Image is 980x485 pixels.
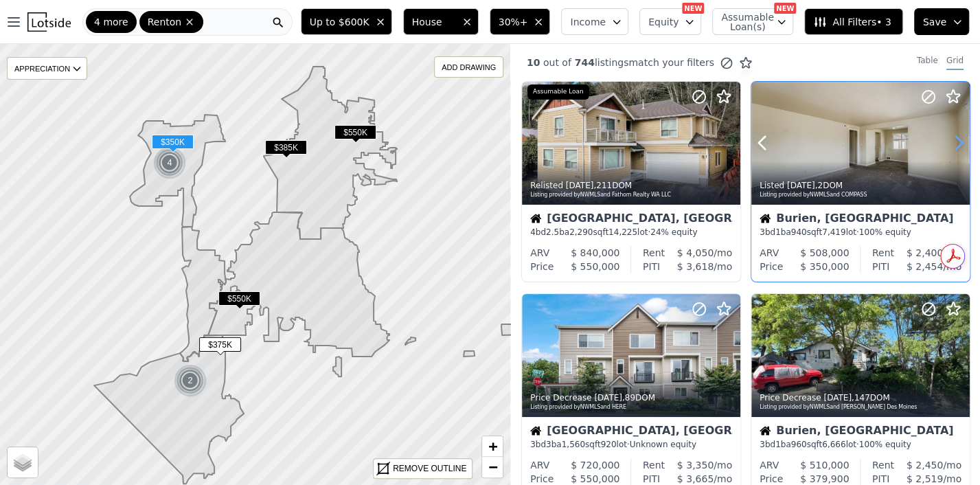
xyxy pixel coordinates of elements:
[530,425,732,439] div: [GEOGRAPHIC_DATA], [GEOGRAPHIC_DATA]
[530,425,541,436] img: House
[822,440,845,449] span: 6,666
[760,213,961,227] div: Burien, [GEOGRAPHIC_DATA]
[872,246,894,260] div: Rent
[894,458,961,472] div: /mo
[265,140,307,160] div: $385K
[530,213,732,227] div: [GEOGRAPHIC_DATA], [GEOGRAPHIC_DATA]
[760,246,779,260] div: ARV
[403,8,479,35] button: House
[643,246,665,260] div: Rent
[907,460,943,471] span: $ 2,450
[894,246,961,260] div: /mo
[800,460,849,471] span: $ 510,000
[530,260,554,273] div: Price
[791,227,807,237] span: 940
[760,213,771,224] img: House
[648,15,679,29] span: Equity
[94,15,128,29] span: 4 more
[907,473,943,484] span: $ 2,519
[530,227,732,238] div: 4 bd 2.5 ba sqft lot · 24% equity
[499,15,528,29] span: 30%+
[907,261,943,272] span: $ 2,454
[570,15,606,29] span: Income
[412,15,456,29] span: House
[889,260,961,273] div: /mo
[760,180,963,191] div: Listed , 2 DOM
[301,8,392,35] button: Up to $600K
[265,140,307,155] span: $385K
[530,403,733,411] div: Listing provided by NWMLS and HERE
[946,55,964,70] div: Grid
[521,81,740,282] a: Relisted [DATE],211DOMListing provided byNWMLSand Fathom Realty WA LLCAssumable LoanHouse[GEOGRAP...
[571,473,619,484] span: $ 550,000
[530,180,733,191] div: Relisted , 211 DOM
[199,337,241,357] div: $375K
[787,181,815,190] time: 2025-09-23 00:00
[530,246,549,260] div: ARV
[760,260,783,273] div: Price
[8,447,38,477] a: Layers
[527,84,589,100] div: Assumable Loan
[639,8,701,35] button: Equity
[813,15,891,29] span: All Filters • 3
[822,227,845,237] span: 7,419
[490,8,551,35] button: 30%+
[562,440,585,449] span: 1,560
[914,8,969,35] button: Save
[643,260,660,273] div: PITI
[760,227,961,238] div: 3 bd 1 ba sqft lot · 100% equity
[760,458,779,472] div: ARV
[804,8,902,35] button: All Filters• 3
[600,440,616,449] span: 920
[760,425,771,436] img: House
[334,125,376,145] div: $550K
[561,8,628,35] button: Income
[712,8,793,35] button: Assumable Loan(s)
[800,247,849,258] span: $ 508,000
[310,15,369,29] span: Up to $600K
[510,56,753,70] div: out of listings
[527,57,540,68] span: 10
[760,392,963,403] div: Price Decrease , 147 DOM
[608,227,637,237] span: 14,225
[760,403,963,411] div: Listing provided by NWMLS and [PERSON_NAME] Des Moines
[571,261,619,272] span: $ 550,000
[760,191,963,199] div: Listing provided by NWMLS and COMPASS
[677,460,714,471] span: $ 3,350
[530,392,733,403] div: Price Decrease , 89 DOM
[760,439,961,450] div: 3 bd 1 ba sqft lot · 100% equity
[760,425,961,439] div: Burien, [GEOGRAPHIC_DATA]
[530,191,733,199] div: Listing provided by NWMLS and Fathom Realty WA LLC
[152,135,194,149] span: $350K
[665,246,732,260] div: /mo
[7,57,87,80] div: APPRECIATION
[152,135,194,155] div: $350K
[153,146,187,179] img: g1.png
[530,213,541,224] img: House
[823,393,852,403] time: 2025-09-10 04:44
[27,12,71,32] img: Lotside
[530,458,549,472] div: ARV
[488,458,497,475] span: −
[334,125,376,139] span: $550K
[530,439,732,450] div: 3 bd 3 ba sqft lot · Unknown equity
[488,438,497,455] span: +
[800,473,849,484] span: $ 379,900
[566,181,594,190] time: 2025-09-23 22:07
[393,462,466,475] div: REMOVE OUTLINE
[907,247,943,258] span: $ 2,400
[482,436,503,457] a: Zoom in
[628,56,714,69] span: match your filters
[872,260,889,273] div: PITI
[751,81,969,282] a: Listed [DATE],2DOMListing provided byNWMLSand COMPASSHouseBurien, [GEOGRAPHIC_DATA]3bd1ba940sqft7...
[682,3,704,14] div: NEW
[800,261,849,272] span: $ 350,000
[174,364,207,397] div: 2
[721,12,765,32] span: Assumable Loan(s)
[569,227,593,237] span: 2,290
[218,291,260,311] div: $550K
[435,57,503,77] div: ADD DRAWING
[665,458,732,472] div: /mo
[872,458,894,472] div: Rent
[571,57,595,68] span: 744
